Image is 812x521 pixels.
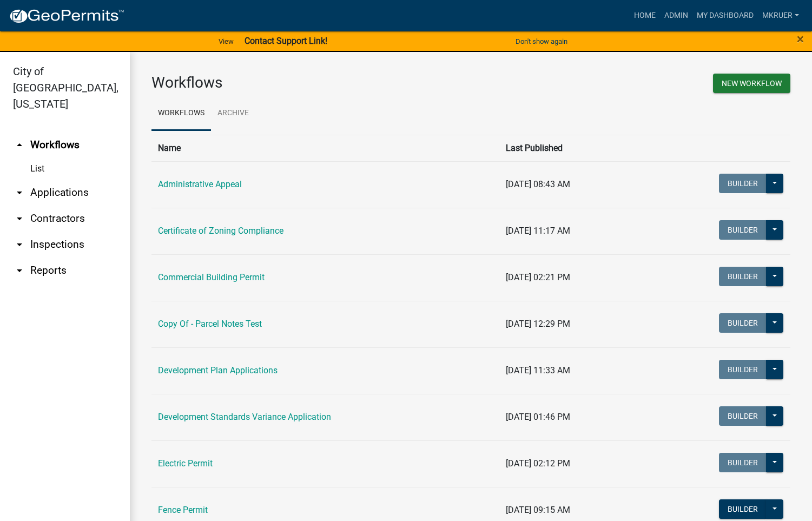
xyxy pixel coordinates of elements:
i: arrow_drop_down [13,186,26,199]
span: [DATE] 09:15 AM [506,505,570,515]
a: Copy Of - Parcel Notes Test [158,319,262,329]
button: Builder [719,220,767,240]
a: My Dashboard [692,5,758,26]
span: [DATE] 02:21 PM [506,272,570,282]
a: Admin [660,5,692,26]
a: Workflows [151,96,211,131]
a: Administrative Appeal [158,179,242,189]
i: arrow_drop_up [13,139,26,151]
button: Close [797,32,804,45]
th: Name [151,135,499,161]
a: Fence Permit [158,505,208,515]
a: View [214,32,238,50]
i: arrow_drop_down [13,212,26,225]
button: Builder [719,267,767,286]
span: [DATE] 02:12 PM [506,458,570,469]
a: Certificate of Zoning Compliance [158,226,283,236]
i: arrow_drop_down [13,238,26,251]
a: Archive [211,96,255,131]
a: Electric Permit [158,458,213,469]
button: Builder [719,453,767,472]
strong: Contact Support Link! [245,36,327,46]
h3: Workflows [151,74,463,92]
button: Builder [719,360,767,379]
a: mkruer [758,5,803,26]
button: Don't show again [511,32,572,50]
button: Builder [719,313,767,333]
span: [DATE] 01:46 PM [506,412,570,422]
th: Last Published [499,135,644,161]
button: Builder [719,406,767,426]
button: Builder [719,174,767,193]
a: Home [630,5,660,26]
span: [DATE] 12:29 PM [506,319,570,329]
a: Commercial Building Permit [158,272,265,282]
a: Development Standards Variance Application [158,412,331,422]
span: [DATE] 11:17 AM [506,226,570,236]
span: [DATE] 11:33 AM [506,365,570,375]
span: [DATE] 08:43 AM [506,179,570,189]
i: arrow_drop_down [13,264,26,277]
button: Builder [719,499,767,519]
button: New Workflow [713,74,790,93]
a: Development Plan Applications [158,365,278,375]
span: × [797,31,804,47]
